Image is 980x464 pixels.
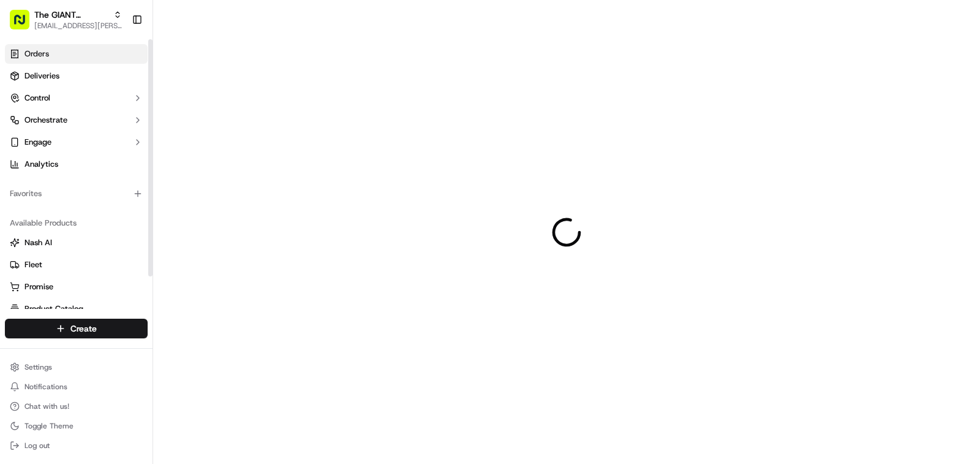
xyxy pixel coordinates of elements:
a: 📗Knowledge Base [7,173,99,195]
div: 💻 [104,179,113,189]
div: Favorites [5,184,148,203]
a: Product Catalog [10,303,143,314]
span: API Documentation [116,178,197,190]
span: Toggle Theme [24,421,73,431]
span: Fleet [24,259,42,270]
span: Orders [24,48,49,59]
button: Chat with us! [5,398,148,415]
div: Available Products [5,213,148,233]
img: 1736555255976-a54dd68f-1ca7-489b-9aae-adbdc363a1c4 [12,117,34,139]
span: Control [24,93,50,104]
span: Orchestrate [24,115,67,126]
button: Fleet [5,255,148,275]
button: Product Catalog [5,299,148,319]
span: Log out [24,441,50,451]
a: Orders [5,44,148,64]
p: Welcome 👋 [12,49,223,69]
button: Notifications [5,378,148,395]
a: Analytics [5,154,148,174]
span: Notifications [24,382,67,392]
span: Deliveries [24,70,59,82]
span: Engage [24,137,51,148]
a: Deliveries [5,66,148,86]
button: Log out [5,437,148,454]
span: Create [70,322,97,335]
button: Start new chat [208,121,223,135]
img: Nash [12,12,37,37]
a: Fleet [10,259,143,270]
div: We're available if you need us! [42,129,155,139]
button: Control [5,88,148,108]
span: Chat with us! [24,401,69,411]
button: Create [5,319,148,338]
button: [EMAIL_ADDRESS][PERSON_NAME][DOMAIN_NAME] [34,21,122,31]
button: Toggle Theme [5,417,148,435]
a: Nash AI [10,237,143,248]
span: Product Catalog [24,303,83,314]
input: Got a question? Start typing here... [32,79,221,92]
button: Nash AI [5,233,148,253]
button: The GIANT Company [34,9,108,21]
button: The GIANT Company[EMAIL_ADDRESS][PERSON_NAME][DOMAIN_NAME] [5,5,127,34]
button: Orchestrate [5,110,148,130]
span: Analytics [24,159,58,170]
span: Promise [24,281,53,292]
div: 📗 [12,179,22,189]
span: Knowledge Base [24,178,94,190]
span: Pylon [122,208,148,217]
button: Promise [5,277,148,297]
button: Settings [5,359,148,376]
a: Promise [10,281,143,292]
span: Nash AI [24,237,52,248]
button: Engage [5,132,148,152]
span: Settings [24,362,52,372]
a: 💻API Documentation [99,173,202,195]
div: Start new chat [42,117,201,129]
a: Powered byPylon [86,207,148,217]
